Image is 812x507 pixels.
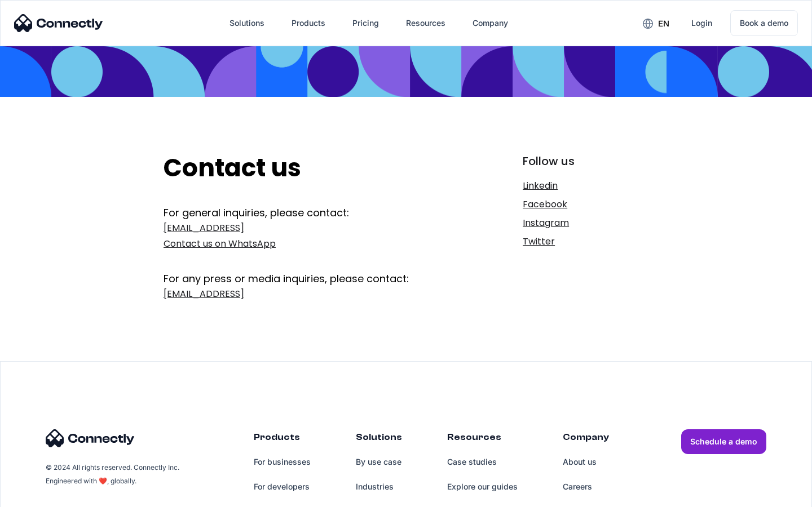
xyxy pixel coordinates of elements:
div: Login [691,15,712,31]
div: Company [563,429,609,450]
a: For businesses [254,450,311,474]
a: Instagram [523,215,648,231]
a: Careers [563,474,609,499]
a: Industries [356,474,402,499]
div: Solutions [356,429,402,450]
div: For any press or media inquiries, please contact: [164,255,449,286]
div: Products [292,15,325,31]
div: en [658,16,669,32]
a: Login [682,10,721,37]
div: Follow us [523,153,648,169]
a: Book a demo [730,10,798,36]
a: [EMAIL_ADDRESS]Contact us on WhatsApp [164,220,449,252]
a: Facebook [523,197,648,212]
a: Schedule a demo [681,429,766,454]
aside: Language selected: English [11,487,68,503]
a: Explore our guides [447,474,518,499]
div: Resources [406,15,445,31]
a: [EMAIL_ADDRESS] [164,286,449,302]
div: Resources [447,429,518,450]
a: About us [563,450,609,474]
img: Connectly Logo [46,429,135,447]
a: Pricing [343,10,388,37]
h2: Contact us [164,153,449,183]
div: © 2024 All rights reserved. Connectly Inc. Engineered with ❤️, globally. [46,461,181,488]
ul: Language list [23,487,68,503]
div: Company [473,15,508,31]
a: For developers [254,474,311,499]
a: Twitter [523,234,648,250]
a: By use case [356,450,402,474]
img: Connectly Logo [14,14,103,32]
div: For general inquiries, please contact: [164,206,449,220]
div: Solutions [230,15,264,31]
a: Case studies [447,450,518,474]
div: Products [254,429,311,450]
div: Pricing [352,15,379,31]
a: Linkedin [523,178,648,194]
